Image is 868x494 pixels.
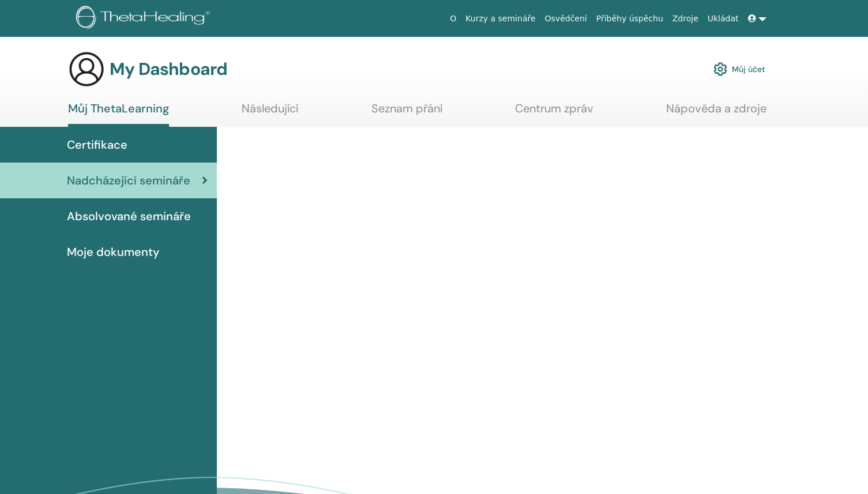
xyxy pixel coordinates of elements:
[110,59,227,80] h3: My Dashboard
[68,101,169,127] a: Můj ThetaLearning
[242,101,298,124] a: Následující
[76,6,214,32] img: logo.png
[668,8,703,29] a: Zdroje
[67,243,159,261] span: Moje dokumenty
[67,208,191,225] span: Absolvované semináře
[713,59,727,79] img: cog.svg
[515,101,593,124] a: Centrum zpráv
[67,172,190,189] span: Nadcházející semináře
[445,8,461,29] a: O
[713,56,765,82] a: Můj účet
[461,8,540,29] a: Kurzy a semináře
[68,51,105,88] img: generic-user-icon.jpg
[592,8,668,29] a: Příběhy úspěchu
[666,101,766,124] a: Nápověda a zdroje
[540,8,592,29] a: Osvědčení
[67,136,127,153] span: Certifikace
[371,101,442,124] a: Seznam přání
[703,8,743,29] a: Ukládat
